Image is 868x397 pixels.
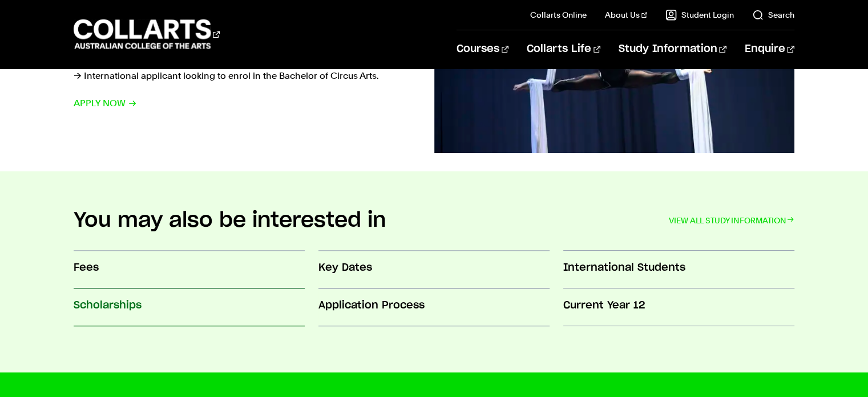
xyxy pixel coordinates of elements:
h3: Application Process [318,298,550,313]
a: Application Process [318,289,550,327]
a: Collarts Online [530,9,587,21]
a: Enquire [745,30,794,68]
a: Courses [457,30,508,68]
a: Key Dates [318,251,550,289]
a: Scholarships [74,289,305,327]
span: Apply now [74,95,137,111]
h2: You may also be interested in [74,208,386,233]
a: Search [752,9,794,21]
a: Collarts Life [527,30,600,68]
a: International Students [563,251,794,289]
a: Student Login [665,9,734,21]
h3: Scholarships [74,298,305,313]
a: Fees [74,251,305,289]
h3: Key Dates [318,260,550,275]
a: Current Year 12 [563,289,794,327]
h3: International Students [563,260,794,275]
a: VIEW ALL STUDY INFORMATION [669,212,794,228]
a: Study Information [619,30,726,68]
h3: Current Year 12 [563,298,794,313]
div: Go to homepage [74,18,220,50]
a: About Us [605,9,647,21]
h3: Fees [74,260,305,275]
